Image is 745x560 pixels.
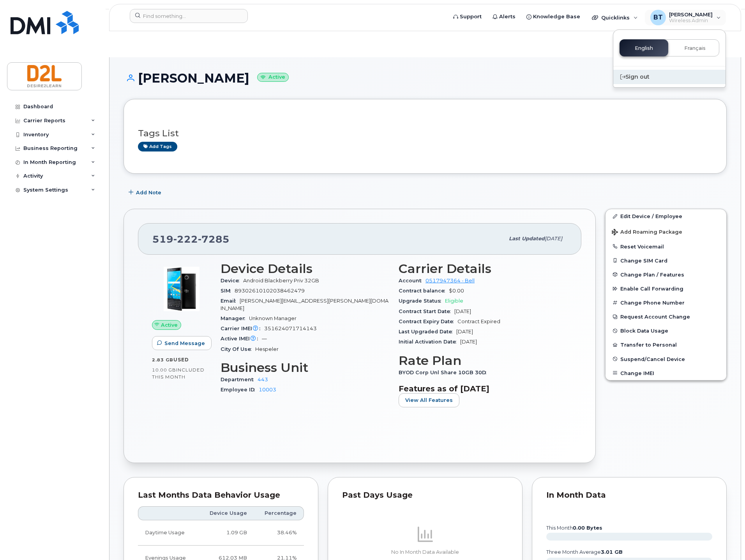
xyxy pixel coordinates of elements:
span: [PERSON_NAME][EMAIL_ADDRESS][PERSON_NAME][DOMAIN_NAME] [221,298,388,311]
h3: Rate Plan [399,354,567,368]
span: [DATE] [454,308,471,314]
span: 10.00 GB [152,367,176,373]
span: used [173,357,189,363]
span: 351624071714143 [264,326,317,331]
div: Sign out [613,70,726,84]
span: 7285 [198,233,230,245]
span: Enable Call Forwarding [620,286,683,292]
button: Add Note [124,185,168,199]
span: Eligible [445,298,463,304]
text: three month average [546,549,623,555]
span: Employee ID [221,387,259,393]
span: Add Roaming Package [612,229,682,236]
a: Add tags [138,142,177,151]
div: Last Months Data Behavior Usage [138,491,304,499]
span: included this month [152,367,205,380]
span: $0.00 [449,288,464,294]
tspan: 0.00 Bytes [573,525,602,531]
td: 1.09 GB [199,520,254,546]
span: Manager [221,315,249,321]
span: Contract Expiry Date [399,319,457,324]
span: Change Plan / Features [620,271,684,277]
button: Block Data Usage [606,324,726,338]
img: image20231002-3703462-1yy3464.jpeg [158,266,205,312]
button: Change Plan / Features [606,268,726,282]
span: Hespeler [255,346,279,352]
span: BYOD Corp Unl Share 10GB 30D [399,370,490,375]
small: Active [257,73,289,82]
button: Enable Call Forwarding [606,282,726,296]
button: View All Features [399,393,459,407]
span: [DATE] [456,329,473,335]
button: Change IMEI [606,366,726,380]
button: Send Message [152,336,212,350]
span: Account [399,278,425,284]
button: Transfer to Personal [606,338,726,352]
span: Initial Activation Date [399,339,460,345]
button: Change SIM Card [606,254,726,268]
div: Past Days Usage [342,491,508,499]
span: Email [221,298,240,304]
span: Device [221,278,243,284]
button: Reset Voicemail [606,239,726,254]
span: Active IMEI [221,336,262,342]
button: Add Roaming Package [606,224,726,239]
th: Percentage [254,506,304,520]
h3: Features as of [DATE] [399,384,567,393]
span: Unknown Manager [249,315,297,321]
text: this month [546,525,602,531]
button: Request Account Change [606,310,726,324]
button: Change Phone Number [606,296,726,310]
span: Upgrade Status [399,298,445,304]
a: 10003 [259,387,276,393]
tspan: 3.01 GB [601,549,623,555]
span: Department [221,377,258,382]
span: 2.83 GB [152,357,173,363]
span: City Of Use [221,346,255,352]
h3: Carrier Details [399,262,567,276]
h3: Business Unit [221,361,389,375]
span: Suspend/Cancel Device [620,356,685,362]
span: Add Note [136,189,161,196]
span: 519 [152,233,230,245]
span: — [262,336,267,342]
span: [DATE] [545,236,562,241]
span: Send Message [164,340,205,347]
a: 0517947364 - Bell [425,278,475,284]
h3: Device Details [221,262,389,276]
a: 443 [258,377,268,382]
span: Last Upgraded Date [399,329,456,335]
td: 38.46% [254,520,304,546]
span: Contract Start Date [399,308,454,314]
h3: Tags List [138,129,712,138]
span: Last updated [509,236,545,241]
td: Daytime Usage [138,520,199,546]
span: Carrier IMEI [221,326,264,331]
span: Active [161,321,178,329]
span: Contract balance [399,288,449,294]
p: No In Month Data Available [342,549,508,556]
a: Edit Device / Employee [606,209,726,223]
span: 89302610102038462479 [235,288,305,294]
span: 222 [173,233,198,245]
th: Device Usage [199,506,254,520]
span: Contract Expired [457,319,500,324]
h1: [PERSON_NAME] [124,71,727,85]
div: In Month Data [546,491,712,499]
button: Suspend/Cancel Device [606,352,726,366]
span: [DATE] [460,339,477,345]
span: Android Blackberry Priv 32GB [243,278,319,284]
span: View All Features [405,396,453,404]
span: SIM [221,288,235,294]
